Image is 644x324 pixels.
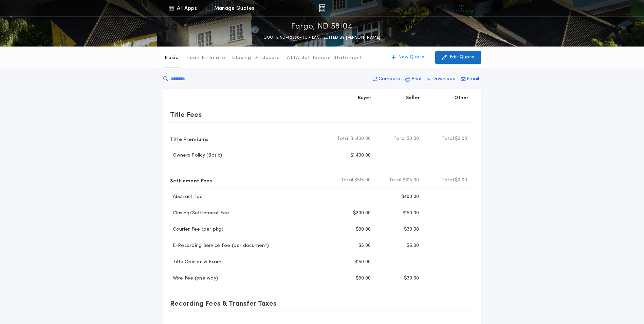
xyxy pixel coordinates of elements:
[358,242,371,249] p: $5.00
[170,275,218,282] p: Wire Fee (one way)
[432,76,456,83] p: Download
[170,210,229,217] p: Closing/Settlement Fee
[170,226,223,233] p: Courier Fee (per pkg)
[353,210,371,217] p: $300.00
[341,177,354,184] b: Total:
[356,275,371,282] p: $30.00
[407,242,419,249] p: $5.00
[407,136,419,142] span: $0.00
[291,21,353,32] p: Fargo, ND 58104
[170,259,222,266] p: Title Opinion & Exam
[287,55,362,61] p: ALTA Settlement Statement
[354,259,371,266] p: $150.00
[170,242,269,249] p: E-Recording Service Fee (per document)
[401,194,419,200] p: $400.00
[263,34,380,41] p: QUOTE ND-10530-TC - LAST EDITED BY [PERSON_NAME]
[232,55,280,61] p: Closing Disclosure
[371,73,402,85] button: Compare
[449,54,474,61] p: Edit Quote
[459,73,481,85] button: Email
[467,76,479,83] p: Email
[358,95,371,102] p: Buyer
[389,177,403,184] b: Total:
[170,194,203,200] p: Abstract Fee
[406,95,420,102] p: Seller
[393,136,407,142] b: Total:
[455,177,467,184] span: $0.00
[170,298,277,309] p: Recording Fees & Transfer Taxes
[442,136,455,142] b: Total:
[319,4,325,12] img: img
[411,76,422,83] p: Print
[350,136,371,142] span: $1,400.00
[385,51,431,64] button: New Quote
[403,210,419,217] p: $150.00
[170,175,212,186] p: Settlement Fees
[398,54,424,61] p: New Quote
[170,133,209,144] p: Title Premiums
[425,73,458,85] button: Download
[455,136,467,142] span: $0.00
[442,177,455,184] b: Total:
[454,95,468,102] p: Other
[354,177,371,184] span: $515.00
[404,275,419,282] p: $30.00
[403,177,419,184] span: $615.00
[165,55,178,61] p: Basic
[404,226,419,233] p: $30.00
[449,5,474,12] img: vs-icon
[170,152,222,159] p: Owners Policy (Basic)
[170,109,202,120] p: Title Fees
[356,226,371,233] p: $30.00
[337,136,351,142] b: Total:
[379,76,400,83] p: Compare
[435,51,481,64] button: Edit Quote
[187,55,225,61] p: Loan Estimate
[350,152,371,159] p: $1,400.00
[403,73,424,85] button: Print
